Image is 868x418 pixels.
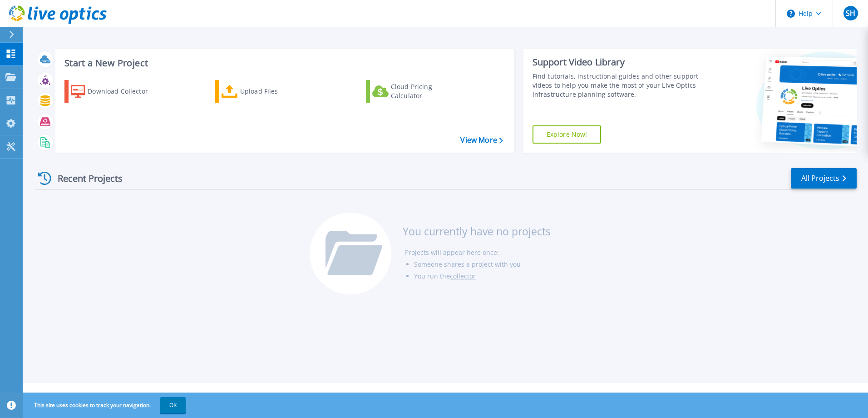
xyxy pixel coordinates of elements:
div: Recent Projects [35,167,135,189]
a: Upload Files [215,80,316,103]
a: View More [460,136,503,144]
div: Download Collector [88,82,160,100]
li: Projects will appear here once: [405,247,551,259]
li: Someone shares a project with you [414,259,551,270]
span: This site uses cookies to track your navigation. [25,397,186,413]
a: Cloud Pricing Calculator [366,80,467,103]
div: Support Video Library [533,56,702,68]
span: SH [846,10,855,17]
div: Find tutorials, instructional guides and other support videos to help you make the most of your L... [533,72,702,99]
a: Explore Now! [533,125,602,144]
h3: Start a New Project [64,58,503,68]
div: Upload Files [240,82,313,100]
div: Cloud Pricing Calculator [391,82,464,100]
h3: You currently have no projects [403,226,551,236]
a: collector [450,272,476,280]
a: Download Collector [64,80,166,103]
li: You run the [414,270,551,282]
button: OK [160,397,186,413]
a: All Projects [791,168,857,189]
